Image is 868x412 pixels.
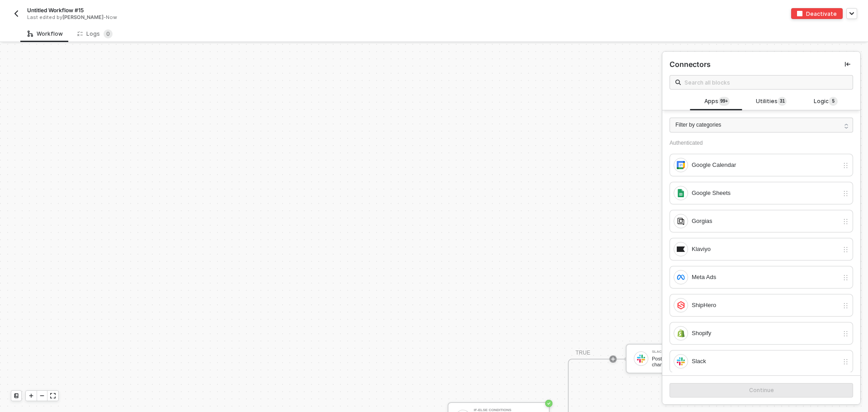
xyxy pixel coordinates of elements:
[677,273,685,281] img: integration-icon
[692,160,839,170] div: Google Calendar
[652,350,720,354] div: Slack
[675,80,681,85] img: search
[652,356,720,367] div: Post a message into a channel
[829,97,838,106] sup: 5
[842,218,849,225] img: drag
[842,358,849,365] img: drag
[832,98,835,105] span: 5
[576,349,590,357] div: TRUE
[845,62,850,67] span: icon-collapse-left
[842,274,849,281] img: drag
[610,356,616,362] span: icon-play
[77,29,113,38] div: Logs
[677,161,685,169] img: integration-icon
[677,189,685,197] img: integration-icon
[782,98,785,105] span: 1
[842,302,849,309] img: drag
[692,216,839,226] div: Gorgias
[677,357,685,365] img: integration-icon
[545,400,552,407] span: icon-success-page
[692,356,839,366] div: Slack
[637,355,645,363] img: icon
[27,14,413,21] div: Last edited by - Now
[806,10,837,18] div: Deactivate
[104,29,113,38] sup: 0
[692,244,839,254] div: Klaviyo
[842,190,849,197] img: drag
[677,245,685,253] img: integration-icon
[704,97,730,107] span: Apps
[814,97,838,107] span: Logic
[778,97,787,106] sup: 31
[28,393,34,398] span: icon-play
[692,328,839,338] div: Shopify
[13,10,20,17] img: back
[474,408,542,412] div: If-Else Conditions
[675,121,721,129] span: Filter by categories
[718,97,730,106] sup: 177
[677,217,685,225] img: integration-icon
[11,8,22,19] button: back
[28,30,63,38] div: Workflow
[791,8,843,19] button: deactivateDeactivate
[756,97,787,107] span: Utilities
[692,188,839,198] div: Google Sheets
[842,162,849,169] img: drag
[50,393,56,398] span: icon-expand
[670,140,853,147] div: Authenticated
[670,60,711,69] div: Connectors
[27,6,84,14] span: Untitled Workflow #15
[842,330,849,337] img: drag
[780,98,783,105] span: 3
[62,14,104,20] span: [PERSON_NAME]
[677,329,685,337] img: integration-icon
[692,300,839,310] div: ShipHero
[684,77,847,87] input: Search all blocks
[842,246,849,253] img: drag
[692,272,839,282] div: Meta Ads
[677,301,685,309] img: integration-icon
[670,383,853,398] button: Continue
[39,393,45,398] span: icon-minus
[797,11,802,16] img: deactivate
